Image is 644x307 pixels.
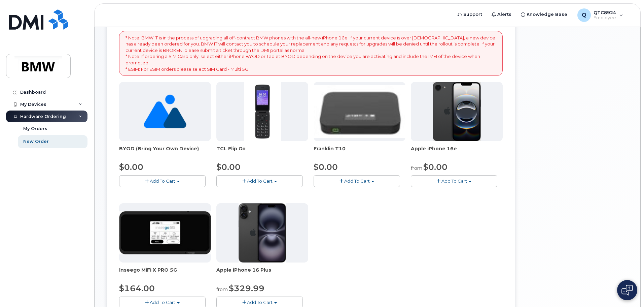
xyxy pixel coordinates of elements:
[216,162,241,172] span: $0.00
[244,82,281,141] img: TCL_FLIP_MODE.jpg
[229,283,264,293] span: $329.99
[247,300,273,305] span: Add To Cart
[441,178,467,184] span: Add To Cart
[423,162,448,172] span: $0.00
[314,162,338,172] span: $0.00
[411,175,497,187] button: Add To Cart
[150,178,175,184] span: Add To Cart
[247,178,273,184] span: Add To Cart
[216,145,308,159] div: TCL Flip Go
[216,175,303,187] button: Add To Cart
[119,175,206,187] button: Add To Cart
[453,8,487,21] a: Support
[216,286,228,293] small: from
[119,162,143,172] span: $0.00
[314,85,405,138] img: t10.jpg
[344,178,370,184] span: Add To Cart
[573,8,628,22] div: QTC8924
[314,175,400,187] button: Add To Cart
[487,8,516,21] a: Alerts
[119,211,211,254] img: cut_small_inseego_5G.jpg
[527,11,567,18] span: Knowledge Base
[150,300,175,305] span: Add To Cart
[621,285,633,296] img: Open chat
[314,145,405,159] div: Franklin T10
[144,82,186,141] img: no_image_found-2caef05468ed5679b831cfe6fc140e25e0c280774317ffc20a367ab7fd17291e.png
[594,10,616,15] span: QTC8924
[411,165,422,171] small: from
[433,82,481,141] img: iphone16e.png
[126,35,496,72] p: * Note: BMW IT is in the process of upgrading all off-contract BMW phones with the all-new iPhone...
[216,267,308,280] div: Apple iPhone 16 Plus
[463,11,482,18] span: Support
[119,145,211,159] div: BYOD (Bring Your Own Device)
[582,11,586,19] span: Q
[516,8,572,21] a: Knowledge Base
[594,15,616,21] span: Employee
[411,145,503,159] div: Apple iPhone 16e
[119,283,155,293] span: $164.00
[119,267,211,280] div: Inseego MiFi X PRO 5G
[239,203,286,263] img: iphone_16_plus.png
[497,11,511,18] span: Alerts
